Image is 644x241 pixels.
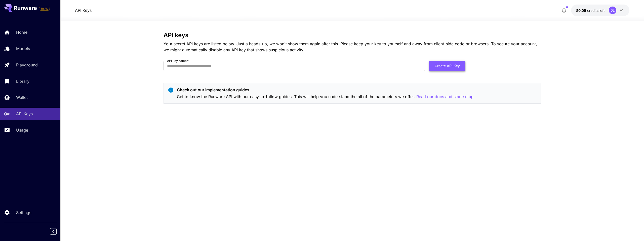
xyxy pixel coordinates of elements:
div: DL [609,7,616,14]
p: Library [16,78,29,84]
span: Add your payment card to enable full platform functionality. [39,6,50,12]
p: Get to know the Runware API with our easy-to-follow guides. This will help you understand the all... [177,94,473,100]
span: $0.05 [576,8,587,13]
p: Playground [16,62,38,68]
p: Wallet [16,94,28,100]
h3: API keys [164,32,541,39]
p: API Keys [16,111,33,117]
p: Home [16,29,27,35]
span: credits left [587,8,605,13]
button: Collapse sidebar [50,228,57,235]
p: Models [16,46,30,52]
span: TRIAL [39,7,50,11]
p: Usage [16,127,28,133]
a: API Keys [75,7,92,13]
nav: breadcrumb [75,7,92,13]
button: $0.05DL [571,5,629,16]
button: Read our docs and start setup [416,94,473,100]
p: Settings [16,210,31,216]
p: Your secret API keys are listed below. Just a heads-up, we won't show them again after this. Plea... [164,41,541,53]
div: Collapse sidebar [54,227,60,236]
div: $0.05 [576,8,605,13]
label: API key name [167,59,189,63]
button: Create API Key [429,61,465,71]
p: Check out our implementation guides [177,87,473,93]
